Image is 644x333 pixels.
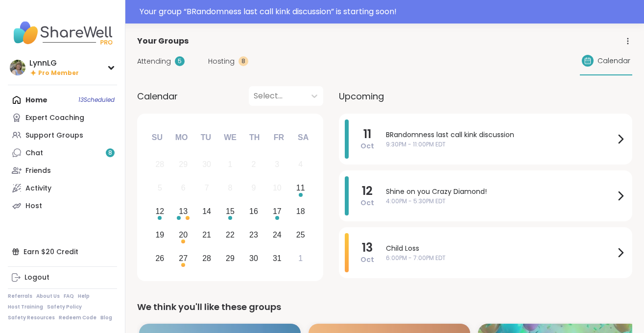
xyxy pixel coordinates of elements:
span: 11 [363,127,371,141]
a: Redeem Code [59,314,96,321]
div: Your group “ BRandomness last call kink discussion ” is starting soon! [140,6,638,18]
div: Not available Saturday, October 4th, 2025 [290,154,311,175]
div: Choose Tuesday, October 28th, 2025 [196,248,217,269]
div: Choose Monday, October 27th, 2025 [173,248,194,269]
span: 12 [362,184,373,198]
div: Su [146,127,168,148]
div: Choose Wednesday, October 15th, 2025 [220,201,241,222]
span: Calendar [597,56,630,66]
div: Choose Monday, October 13th, 2025 [173,201,194,222]
div: 19 [155,228,164,241]
span: Upcoming [339,90,384,103]
a: Host Training [8,304,43,310]
div: 29 [226,252,235,265]
div: Choose Wednesday, October 22nd, 2025 [220,224,241,245]
span: Oct [360,198,374,208]
div: Choose Friday, October 24th, 2025 [266,224,287,245]
div: We think you'll like these groups [137,300,632,314]
div: 8 [228,181,233,194]
a: Referrals [8,293,32,300]
div: 6 [181,181,186,194]
div: 22 [226,228,235,241]
div: Choose Thursday, October 16th, 2025 [243,201,264,222]
div: Support Groups [25,131,83,141]
a: Expert Coaching [8,109,117,126]
div: 20 [179,228,188,241]
div: 23 [249,228,258,241]
div: Choose Friday, October 17th, 2025 [266,201,287,222]
a: Activity [8,179,117,197]
div: Choose Tuesday, October 14th, 2025 [196,201,217,222]
div: 10 [273,181,282,194]
div: Choose Sunday, October 19th, 2025 [149,224,170,245]
div: Not available Sunday, September 28th, 2025 [149,154,170,175]
div: 25 [296,228,305,241]
div: 7 [205,181,209,194]
div: Choose Wednesday, October 29th, 2025 [220,248,241,269]
div: Not available Thursday, October 9th, 2025 [243,178,264,199]
span: 13 [362,241,373,255]
div: 17 [273,205,282,218]
a: Chat8 [8,144,117,162]
span: Shine on you Crazy Diamond! [386,187,615,197]
div: 21 [202,228,211,241]
div: 1 [228,158,233,171]
div: Not available Tuesday, October 7th, 2025 [196,178,217,199]
div: 12 [155,205,164,218]
span: 6:00PM - 7:00PM EDT [386,254,615,262]
img: LynnLG [10,60,25,75]
a: Safety Resources [8,314,55,321]
div: 28 [155,158,164,171]
div: 8 [239,56,248,66]
span: Child Loss [386,243,615,254]
div: 14 [202,205,211,218]
a: Logout [8,269,117,286]
div: Choose Sunday, October 12th, 2025 [149,201,170,222]
div: Expert Coaching [25,113,84,123]
span: Calendar [137,90,178,103]
div: Not available Sunday, October 5th, 2025 [149,178,170,199]
div: Not available Monday, September 29th, 2025 [173,154,194,175]
div: Chat [25,148,43,158]
div: Choose Saturday, November 1st, 2025 [290,248,311,269]
span: Hosting [208,56,235,67]
div: 24 [273,228,282,241]
div: 27 [179,252,188,265]
div: Activity [25,184,51,193]
div: Choose Friday, October 31st, 2025 [266,248,287,269]
div: 2 [251,158,256,171]
div: We [219,127,241,148]
div: 5 [158,181,162,194]
div: LynnLG [29,58,79,69]
div: 16 [249,205,258,218]
div: 18 [296,205,305,218]
div: Choose Monday, October 20th, 2025 [173,224,194,245]
div: Th [244,127,265,148]
div: Choose Thursday, October 23rd, 2025 [243,224,264,245]
a: Help [78,293,90,300]
div: 9 [251,181,256,194]
div: Choose Tuesday, October 21st, 2025 [196,224,217,245]
div: Not available Wednesday, October 1st, 2025 [220,154,241,175]
div: Choose Sunday, October 26th, 2025 [149,248,170,269]
a: Support Groups [8,126,117,144]
span: Your Groups [137,35,189,47]
div: 31 [273,252,282,265]
div: 15 [226,205,235,218]
div: 26 [155,252,164,265]
a: Host [8,197,117,214]
div: Mo [170,127,192,148]
a: Friends [8,162,117,179]
div: 11 [296,181,305,194]
div: Not available Friday, October 10th, 2025 [266,178,287,199]
div: Sa [292,127,314,148]
div: 13 [179,205,188,218]
div: Not available Monday, October 6th, 2025 [173,178,194,199]
a: Safety Policy [47,304,82,310]
div: Choose Saturday, October 18th, 2025 [290,201,311,222]
span: 4:00PM - 5:30PM EDT [386,197,615,206]
span: Pro Member [38,69,79,77]
div: Friends [25,166,51,176]
a: Blog [100,314,112,321]
div: Tu [195,127,216,148]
